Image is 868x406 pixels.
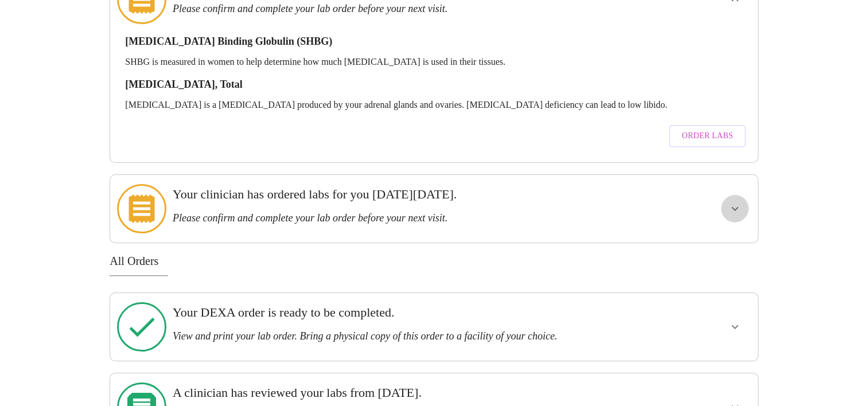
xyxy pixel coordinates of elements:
h3: View and print your lab order. Bring a physical copy of this order to a facility of your choice. [173,330,633,342]
h3: [MEDICAL_DATA] Binding Globulin (SHBG) [125,36,742,48]
p: SHBG is measured in women to help determine how much [MEDICAL_DATA] is used in their tissues. [125,57,742,67]
button: Order Labs [669,125,745,147]
p: [MEDICAL_DATA] is a [MEDICAL_DATA] produced by your adrenal glands and ovaries. [MEDICAL_DATA] de... [125,100,742,110]
h3: Please confirm and complete your lab order before your next visit. [173,212,633,224]
a: Order Labs [666,119,748,153]
h3: [MEDICAL_DATA], Total [125,79,742,91]
h3: Your clinician has ordered labs for you [DATE][DATE]. [173,187,633,202]
h3: Please confirm and complete your lab order before your next visit. [173,3,633,15]
span: Order Labs [682,129,733,143]
h3: Your DEXA order is ready to be completed. [173,305,633,320]
button: show more [721,195,749,222]
h3: A clinician has reviewed your labs from [DATE]. [173,385,633,400]
button: show more [721,313,749,341]
h3: All Orders [110,255,758,268]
